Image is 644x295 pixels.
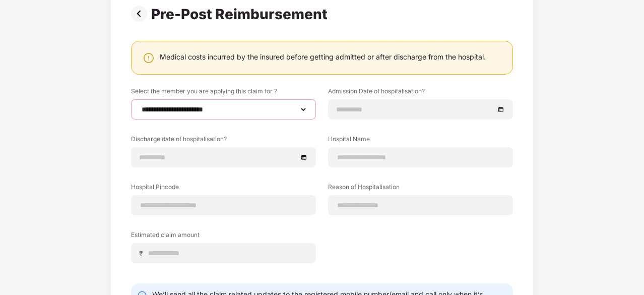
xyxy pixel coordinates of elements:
span: ₹ [139,249,147,258]
img: svg+xml;base64,PHN2ZyBpZD0iV2FybmluZ18tXzI0eDI0IiBkYXRhLW5hbWU9Ildhcm5pbmcgLSAyNHgyNCIgeG1sbnM9Im... [143,52,155,64]
label: Hospital Pincode [131,183,316,195]
img: svg+xml;base64,PHN2ZyBpZD0iUHJldi0zMngzMiIgeG1sbnM9Imh0dHA6Ly93d3cudzMub3JnLzIwMDAvc3ZnIiB3aWR0aD... [131,6,151,22]
label: Hospital Name [328,135,513,147]
label: Reason of Hospitalisation [328,183,513,195]
label: Discharge date of hospitalisation? [131,135,316,147]
div: Pre-Post Reimbursement [151,6,332,23]
label: Select the member you are applying this claim for ? [131,87,316,99]
label: Admission Date of hospitalisation? [328,87,513,99]
label: Estimated claim amount [131,230,316,243]
div: Medical costs incurred by the insured before getting admitted or after discharge from the hospital. [160,52,486,62]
